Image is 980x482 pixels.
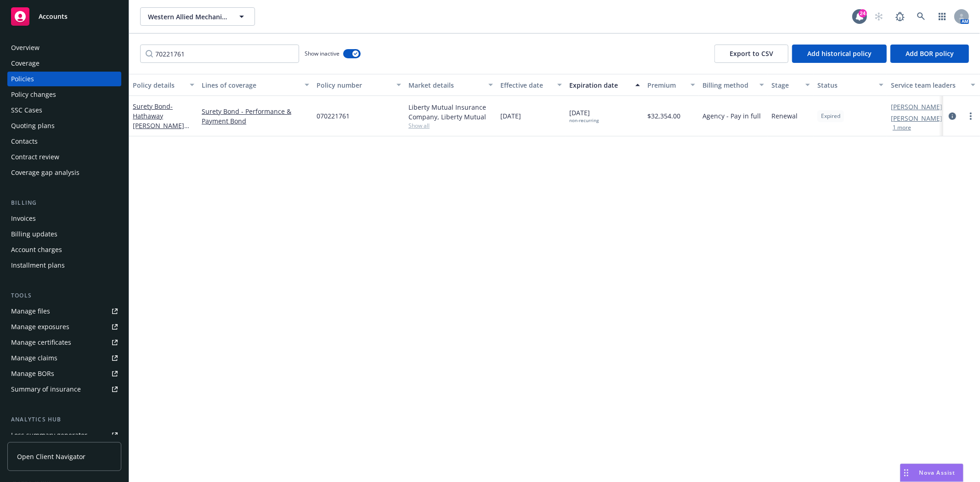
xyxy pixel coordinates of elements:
button: Expiration date [566,74,644,96]
span: Add historical policy [807,49,872,58]
div: SSC Cases [11,103,42,118]
div: Drag to move [901,464,912,482]
span: Accounts [39,13,68,20]
button: Service team leaders [887,74,979,96]
button: Export to CSV [714,45,788,63]
a: Account charges [7,242,121,257]
div: Contacts [11,134,38,149]
span: Add BOR policy [906,49,954,58]
a: [PERSON_NAME] [891,113,942,123]
span: [DATE] [500,111,521,121]
button: Status [814,74,887,96]
a: Switch app [933,7,952,26]
a: Start snowing [870,7,888,26]
span: Expired [821,112,840,120]
button: Premium [644,74,699,96]
button: Effective date [497,74,566,96]
div: Manage BORs [11,366,54,381]
div: Market details [408,80,483,90]
button: Market details [405,74,497,96]
div: Billing [7,198,121,207]
button: Policy number [313,74,405,96]
div: Policy number [317,80,391,90]
button: Nova Assist [900,464,963,482]
span: [DATE] [569,108,599,123]
a: Report a Bug [891,7,909,26]
a: Installment plans [7,258,121,273]
div: Billing method [702,80,754,90]
div: Expiration date [569,80,630,90]
a: Manage claims [7,351,121,365]
a: Contract review [7,150,121,164]
a: Manage exposures [7,319,121,334]
div: Coverage gap analysis [11,165,79,180]
span: Nova Assist [919,469,956,476]
span: Renewal [771,111,798,121]
a: more [965,111,976,122]
button: 1 more [893,125,911,130]
span: Western Allied Mechanical, Inc. [148,12,227,22]
a: Summary of insurance [7,382,121,397]
input: Filter by keyword... [140,45,299,63]
button: Stage [768,74,814,96]
a: Invoices [7,211,121,226]
a: Search [912,7,930,26]
div: Effective date [500,80,552,90]
div: Manage claims [11,351,57,365]
button: Western Allied Mechanical, Inc. [140,7,255,26]
a: Policies [7,72,121,86]
a: [PERSON_NAME] [891,102,942,112]
span: Open Client Navigator [17,452,85,461]
div: Manage files [11,304,50,319]
div: 24 [859,9,867,17]
span: Agency - Pay in full [702,111,761,121]
div: Loss summary generator [11,428,87,443]
div: Account charges [11,242,62,257]
button: Add BOR policy [890,45,969,63]
a: Quoting plans [7,118,121,133]
a: Coverage [7,56,121,71]
div: Manage certificates [11,335,71,350]
a: circleInformation [947,111,958,122]
div: Lines of coverage [202,80,299,90]
div: Invoices [11,211,36,226]
div: non-recurring [569,118,599,123]
button: Add historical policy [792,45,887,63]
div: Stage [771,80,800,90]
div: Liberty Mutual Insurance Company, Liberty Mutual [408,102,493,122]
button: Billing method [699,74,768,96]
div: Policy details [133,80,184,90]
div: Service team leaders [891,80,965,90]
div: Policies [11,72,34,86]
div: Policy changes [11,87,56,102]
a: Policy changes [7,87,121,102]
div: Summary of insurance [11,382,81,397]
div: Coverage [11,56,40,71]
a: Manage files [7,304,121,319]
span: Export to CSV [730,49,773,58]
a: Contacts [7,134,121,149]
a: Manage BORs [7,366,121,381]
a: Billing updates [7,227,121,241]
div: Installment plans [11,258,65,273]
span: Show inactive [305,50,340,57]
button: Policy details [129,74,198,96]
div: Manage exposures [11,319,69,334]
a: Surety Bond [133,102,193,168]
a: SSC Cases [7,103,121,118]
div: Tools [7,291,121,300]
span: 070221761 [317,111,350,121]
span: $32,354.00 [647,111,680,121]
div: Billing updates [11,227,57,241]
a: Surety Bond - Performance & Payment Bond [202,106,309,126]
a: Overview [7,40,121,55]
a: Accounts [7,4,121,29]
div: Quoting plans [11,118,55,133]
span: Show all [408,122,493,129]
div: Analytics hub [7,415,121,424]
a: Coverage gap analysis [7,165,121,180]
a: Loss summary generator [7,428,121,443]
div: Contract review [11,150,59,164]
div: Overview [11,40,40,55]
